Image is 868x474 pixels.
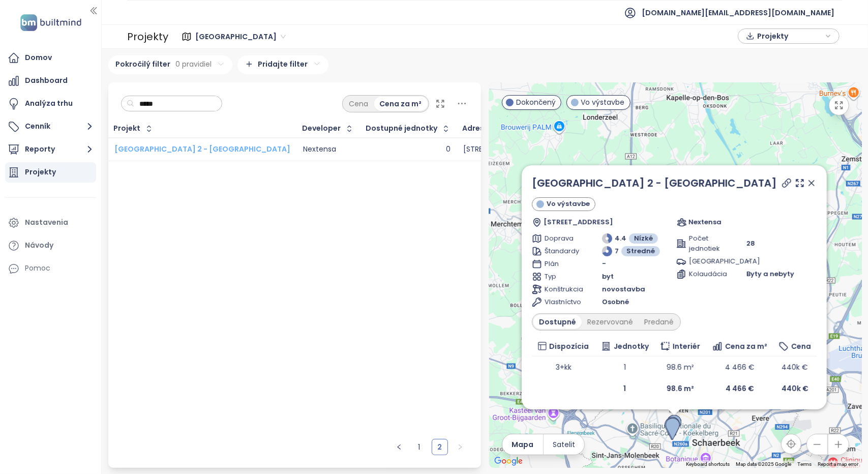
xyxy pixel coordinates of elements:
span: [STREET_ADDRESS] [544,217,613,227]
div: Adresa [463,125,490,132]
a: Projekty [5,162,96,183]
span: Byty a nebyty [746,269,794,279]
a: Domov [5,48,96,68]
img: logo [17,12,84,33]
span: Cena za m² [725,341,767,352]
div: Analýza trhu [25,97,73,110]
div: 0 [446,145,451,154]
img: Google [492,455,525,468]
span: Vo výstavbe [547,199,590,209]
span: - [602,259,606,269]
span: Počet jednotiek [689,233,724,254]
span: Projekty [757,28,823,44]
li: Nasledujúca strana [452,439,468,455]
div: Pridajte filter [237,55,328,74]
b: 98.6 m² [667,383,694,394]
span: Dispozícia [549,341,589,352]
span: Cena [791,341,811,352]
span: Nextensa [689,217,722,227]
div: Pomoc [25,262,50,275]
td: 1 [595,357,654,378]
div: Dostupné [533,315,582,329]
a: 1 [412,439,427,455]
button: right [452,439,468,455]
a: Nastavenia [5,213,96,233]
a: Terms (opens in new tab) [798,461,812,467]
span: Nízké [634,233,653,244]
span: byt [602,272,614,282]
span: [GEOGRAPHIC_DATA] [689,256,724,266]
b: 440k € [782,383,809,394]
div: Pomoc [5,258,96,279]
div: Nastavenia [25,216,68,229]
a: Open this area in Google Maps (opens a new window) [492,455,525,468]
span: Vo výstavbe [581,97,625,108]
b: 4 466 € [726,383,754,394]
span: [DOMAIN_NAME][EMAIL_ADDRESS][DOMAIN_NAME] [642,1,834,25]
span: novostavba [602,284,645,294]
span: Stredné [626,246,655,256]
span: - [746,256,751,266]
span: Vlastníctvo [545,297,580,307]
span: Dostupné jednotky [366,125,438,132]
div: Cena [344,97,374,111]
div: Nextensa [303,145,336,154]
td: 98.6 m² [654,357,706,378]
span: 4 466 € [725,362,755,372]
span: 4.4 [615,233,626,244]
span: Interiér [673,341,700,352]
li: 2 [432,439,448,455]
b: 1 [623,383,626,394]
button: Mapa [502,434,543,455]
span: Kolaudácia [689,269,724,279]
a: Report a map error [818,461,859,467]
span: Doprava [545,233,580,244]
span: Typ [545,272,580,282]
span: Map data ©2025 Google [736,461,792,467]
button: Satelit [544,434,584,455]
div: Projekt [114,125,141,132]
span: 440k € [782,362,808,372]
div: Návody [25,239,53,252]
span: 0 pravidiel [176,58,212,70]
div: Projekty [127,26,168,47]
span: Jednotky [614,341,649,352]
li: 1 [411,439,428,455]
div: [STREET_ADDRESS] [463,145,529,154]
li: Predchádzajúca strana [391,439,407,455]
a: [GEOGRAPHIC_DATA] 2 - [GEOGRAPHIC_DATA] [532,176,777,190]
button: Reporty [5,139,96,160]
button: Keyboard shortcuts [686,461,730,468]
span: right [457,444,463,450]
span: left [396,444,402,450]
div: Developer [303,125,341,132]
span: 28 [746,239,755,249]
div: Cena za m² [374,97,428,111]
span: Plán [545,259,580,269]
a: Návody [5,235,96,256]
a: Dashboard [5,71,96,91]
div: Dashboard [25,74,68,87]
span: 7 [615,246,619,256]
span: Mapa [512,439,533,450]
button: Cenník [5,116,96,137]
div: Rezervované [582,315,639,329]
span: Osobné [602,297,629,307]
span: Dokončený [516,97,556,108]
span: Štandardy [545,246,580,256]
span: Satelit [553,439,575,450]
div: button [743,28,834,44]
div: Predané [639,315,679,329]
a: [GEOGRAPHIC_DATA] 2 - [GEOGRAPHIC_DATA] [114,144,290,154]
a: Analýza trhu [5,94,96,114]
div: Projekty [25,166,56,179]
span: Konštrukcia [545,284,580,294]
div: Domov [25,51,52,64]
td: 3+kk [532,357,595,378]
span: Brussels [195,29,286,44]
div: Pokročilý filter [108,55,232,74]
